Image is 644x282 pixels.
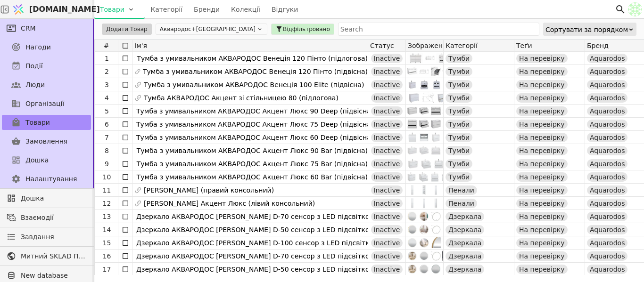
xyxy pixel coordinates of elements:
span: Теґи [516,42,532,49]
span: Відфільтровано [283,25,330,33]
span: Aquarodos [590,54,625,63]
span: Aquarodos [590,265,625,274]
div: 2 [96,65,118,78]
span: Тумба з умивальником АКВАРОДОС Акцент Люкс 75 Bar (підвісна) [137,157,368,170]
span: Тумба з умивальником АКВАРОДОС Акцент Люкс 90 Deep (підвісна) [136,105,373,118]
div: 14 [96,223,118,236]
span: Aquarodos [590,133,625,142]
span: На перевірку [519,172,565,182]
span: Aquarodos [590,185,625,195]
button: Аквародос+[GEOGRAPHIC_DATA] [156,24,267,35]
div: 6 [96,118,118,131]
span: Aquarodos [590,199,625,208]
a: Завдання [2,229,91,244]
span: Дзеркало АКВАРОДОС [PERSON_NAME] D-50 сенсор з LED підсвіткою [136,223,375,236]
a: Дошка [2,153,91,168]
img: 265d6d96d7e23aa92801cf2464590ab8 [628,2,642,16]
span: На перевірку [519,212,565,221]
a: Замовлення [2,134,91,149]
span: Завдання [21,232,54,242]
span: Тумби [448,93,470,103]
span: Дзеркала [448,238,481,248]
button: Додати Товар [102,24,152,35]
span: На перевірку [519,265,565,274]
img: Logo [11,0,25,18]
span: Дзеркала [448,265,481,274]
span: Тумба з умивальником АКВАРОДОС Венеція 120 Пінто (підвісна) [143,65,368,78]
a: Організації [2,96,91,111]
span: Тумби [448,67,470,76]
span: [DOMAIN_NAME] [29,4,100,15]
a: Товари [2,115,91,130]
span: Aquarodos [590,172,625,182]
span: Дошка [25,155,49,165]
span: На перевірку [519,159,565,169]
span: Тумба з умивальником АКВАРОДОС Акцент Люкс 75 Deep (підвісна) [136,118,373,131]
span: Aquarodos [590,251,625,261]
span: На перевірку [519,133,565,142]
span: Тумба з умивальником АКВАРОДОС Акцент Люкс 60 Bar (підвісна) [137,170,368,184]
span: Категорії [446,42,478,49]
span: Тумба з умивальником АКВАРОДОС Венеція 120 Пінто (підлогова) [137,52,368,65]
span: Тумби [448,146,470,155]
span: Пенали [448,185,474,195]
div: 1 [96,52,118,65]
span: Aquarodos [590,238,625,248]
div: 12 [96,197,118,210]
div: # [95,40,118,51]
span: Нагоди [25,42,51,52]
span: Замовлення [25,137,67,146]
span: Дзеркала [448,212,481,221]
a: Люди [2,77,91,92]
span: Inactive [374,146,400,155]
span: Митний SKLAD Плитка, сантехніка, меблі до ванни [21,251,86,261]
span: На перевірку [519,251,565,261]
span: На перевірку [519,67,565,76]
button: Відфільтровано [271,24,334,35]
div: 7 [96,131,118,144]
span: Inactive [374,159,400,169]
span: На перевірку [519,106,565,116]
span: Ім'я [134,42,147,49]
span: Дзеркала [448,251,481,261]
span: Дзеркало АКВАРОДОС [PERSON_NAME] D-100 сенсор з LED підсвіткою [136,236,379,250]
span: На перевірку [519,120,565,129]
span: Inactive [374,212,400,221]
div: 13 [96,210,118,223]
span: Aquarodos [590,80,625,89]
span: Inactive [374,120,400,129]
span: На перевірку [519,54,565,63]
span: Inactive [374,172,400,182]
span: Aquarodos [590,212,625,221]
span: Люди [25,80,45,90]
span: Тумби [448,159,470,169]
a: CRM [2,21,91,36]
span: Aquarodos [590,106,625,116]
span: Пенали [448,199,474,208]
span: Inactive [374,106,400,116]
span: На перевірку [519,199,565,208]
span: Inactive [374,93,400,103]
span: На перевірку [519,93,565,103]
span: Дзеркало АКВАРОДОС [PERSON_NAME] D-70 сенсор з LED підсвіткою [136,250,375,263]
span: Inactive [374,251,400,261]
span: Статус [370,42,394,49]
span: Дзеркала [448,225,481,234]
span: Тумби [448,133,470,142]
span: Тумби [448,106,470,116]
span: Aquarodos [590,159,625,169]
span: На перевірку [519,80,565,89]
span: Тумби [448,120,470,129]
div: 10 [96,170,118,184]
div: Сортувати за порядком [545,23,628,36]
div: 16 [96,250,118,263]
span: На перевірку [519,225,565,234]
span: Бренд [587,42,609,49]
span: Aquarodos [590,146,625,155]
div: 15 [96,236,118,250]
span: На перевірку [519,185,565,195]
span: Організації [25,99,64,109]
span: Inactive [374,185,400,195]
span: Тумби [448,54,470,63]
